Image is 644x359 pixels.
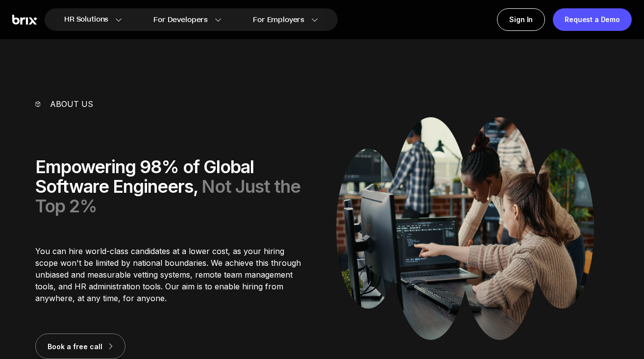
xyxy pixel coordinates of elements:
[35,176,300,217] span: Not Just the Top 2%
[336,117,594,339] img: About Us
[50,98,93,110] p: About us
[64,12,108,27] span: HR Solutions
[35,341,125,351] a: Book a free call
[153,15,208,25] span: For Developers
[35,245,308,304] p: You can hire world-class candidates at a lower cost, as your hiring scope won't be limited by nat...
[35,101,40,106] img: vector
[553,8,632,31] a: Request a Demo
[35,157,308,216] div: Empowering 98% of Global Software Engineers,
[497,8,545,31] a: Sign In
[35,333,125,359] button: Book a free call
[12,15,37,25] img: Brix Logo
[253,15,304,25] span: For Employers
